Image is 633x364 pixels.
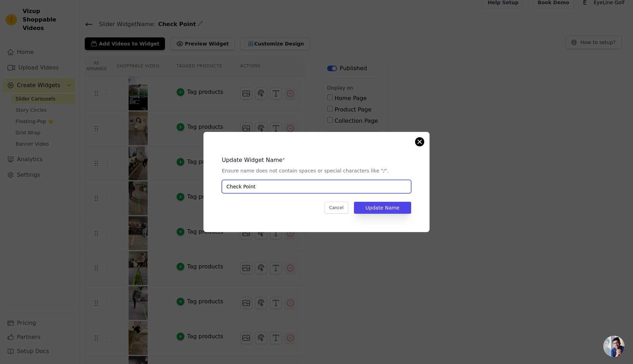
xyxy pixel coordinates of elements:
a: Open chat [603,336,625,357]
p: Ensure name does not contain spaces or special characters like "/". [222,167,411,174]
button: Cancel [325,202,348,214]
button: Close modal [415,138,424,146]
button: Update Name [354,202,411,214]
legend: Update Widget Name [222,156,283,164]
